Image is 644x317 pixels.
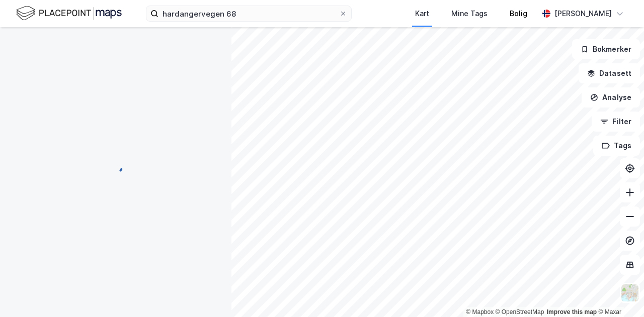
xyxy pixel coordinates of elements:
[594,269,644,317] iframe: Chat Widget
[554,8,612,20] div: [PERSON_NAME]
[158,6,339,21] input: Søk på adresse, matrikkel, gårdeiere, leietakere eller personer
[510,8,527,20] div: Bolig
[579,63,640,83] button: Datasett
[496,308,544,315] a: OpenStreetMap
[592,112,640,132] button: Filter
[466,308,494,315] a: Mapbox
[572,39,640,59] button: Bokmerker
[16,5,122,22] img: logo.f888ab2527a4732fd821a326f86c7f29.svg
[594,269,644,317] div: Kontrollprogram for chat
[451,8,488,20] div: Mine Tags
[108,158,124,174] img: spinner.a6d8c91a73a9ac5275cf975e30b51cfb.svg
[547,308,597,315] a: Improve this map
[582,87,640,108] button: Analyse
[593,136,640,156] button: Tags
[415,8,429,20] div: Kart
